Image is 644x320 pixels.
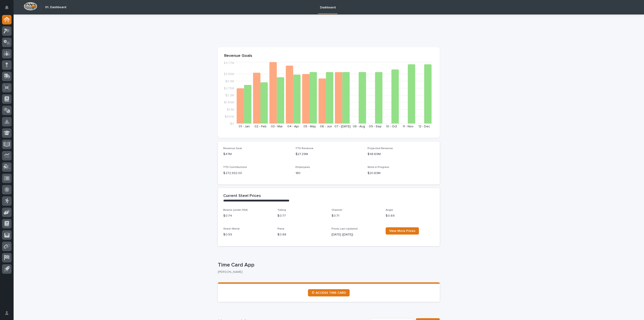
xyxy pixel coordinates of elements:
[225,94,234,97] tspan: $2.2M
[6,5,12,13] div: Notifications
[386,227,419,235] a: View More Prices
[368,152,434,157] p: $48.69M
[368,171,434,176] p: $20.63M
[224,101,234,104] tspan: $1.65M
[332,213,380,218] p: $ 0.71
[223,228,240,230] span: Sheet Metal
[296,147,313,150] span: YTD Revenue
[296,152,362,157] p: $27.29M
[227,108,234,111] tspan: $1.1M
[386,209,393,211] span: Angle
[223,232,272,237] p: $ 0.59
[303,125,316,128] text: 05 - May
[45,5,66,9] h2: 01. Dashboard
[332,228,358,230] span: Prices Last Updated
[223,152,290,157] p: $47M
[320,125,332,128] text: 06 - Jun
[225,115,234,118] tspan: $550K
[223,194,261,199] h2: Current Steel Prices
[239,125,250,128] text: 01 - Jan
[255,125,267,128] text: 02 - Feb
[223,213,272,218] p: $ 0.74
[218,262,438,268] p: Time Card App
[369,125,382,128] text: 09 - Sep
[334,125,351,128] text: 07 - [DATE]
[223,209,248,211] span: Beams (under 55#)
[332,209,342,211] span: Channel
[403,125,413,128] text: 11 - Nov
[368,166,389,169] span: Work in Progress
[353,125,365,128] text: 08 - Aug
[223,62,234,65] tspan: $4.77M
[24,2,37,10] img: Workspace Logo
[389,229,415,233] span: View More Prices
[277,232,326,237] p: $ 0.68
[386,213,434,218] p: $ 0.69
[218,270,436,274] p: [PERSON_NAME]
[271,125,283,128] text: 03 - Mar
[386,125,397,128] text: 10 - Oct
[418,125,430,128] text: 12 - Dec
[2,3,12,12] button: Notifications
[223,73,234,76] tspan: $3.85M
[332,232,380,237] p: [DATE] ([DATE])
[224,53,433,58] p: Revenue Goals
[223,166,247,169] span: YTD Contributions
[296,166,310,169] span: Employees
[312,291,346,294] span: ⏲ ACCESS TIME CARD
[287,125,299,128] text: 04 - Apr
[308,289,350,296] a: ⏲ ACCESS TIME CARD
[368,147,393,150] span: Projected Revenue
[277,228,284,230] span: Plate
[223,171,290,176] p: $ 272,932.00
[230,122,234,125] tspan: $0
[277,213,326,218] p: $ 0.77
[296,171,362,176] p: 180
[225,80,234,83] tspan: $3.3M
[277,209,286,211] span: Tubing
[224,87,234,90] tspan: $2.75M
[223,147,242,150] span: Revenue Goal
